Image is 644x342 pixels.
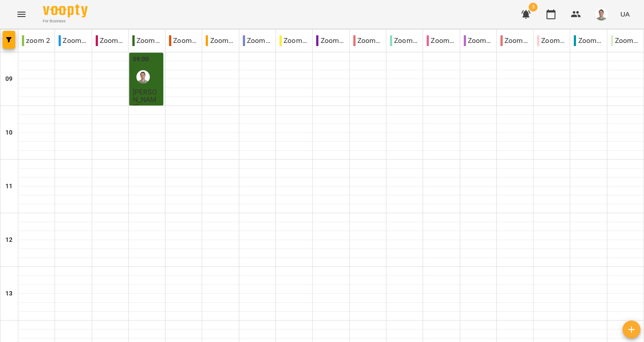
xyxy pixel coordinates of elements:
p: Zoom [PERSON_NAME] [500,35,530,46]
p: Zoom Абігейл [59,35,88,46]
button: Створити урок [623,321,640,338]
img: Voopty Logo [43,4,88,17]
img: 08937551b77b2e829bc2e90478a9daa6.png [595,8,608,21]
p: Zoom Даніела [169,35,198,46]
p: zoom 2 [22,35,50,46]
p: Zoom Юлія [574,35,603,46]
span: For Business [43,18,88,24]
p: Zoom Жюлі [206,35,235,46]
p: Zoom Анастасія [96,35,125,46]
p: Zoom Катя [316,35,345,46]
h6: 11 [5,182,13,191]
p: Zoom Каріна [243,35,272,46]
button: UA [617,6,633,22]
p: Zoom Юля [611,35,640,46]
h6: 10 [5,128,13,138]
p: Zoom [PERSON_NAME] [537,35,566,46]
span: UA [620,9,630,19]
p: Zoom Катерина [280,35,309,46]
p: Zoom [PERSON_NAME] [390,35,419,46]
img: Андрій [136,70,150,84]
h6: 13 [5,289,13,299]
p: Zoom [PERSON_NAME] [132,35,161,46]
h6: 09 [5,74,13,84]
button: Menu [11,4,32,25]
label: 09:00 [133,55,149,64]
p: Zoom Оксана [464,35,493,46]
span: [PERSON_NAME] [133,88,157,112]
h6: 12 [5,235,13,245]
span: 3 [529,3,538,12]
p: Zoom [PERSON_NAME] [427,35,456,46]
p: Zoom Марина [353,35,382,46]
